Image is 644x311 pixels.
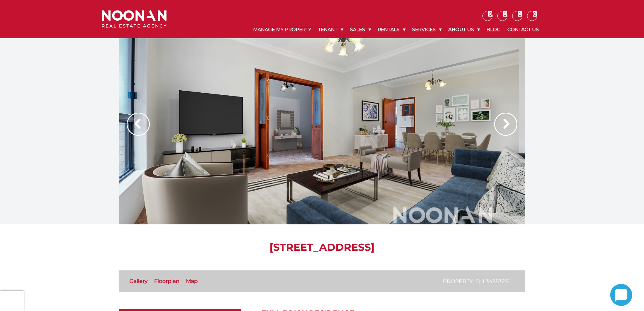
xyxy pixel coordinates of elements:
[445,21,483,38] a: About Us
[483,21,504,38] a: Blog
[409,21,445,38] a: Services
[119,241,525,253] h1: [STREET_ADDRESS]
[443,277,510,286] p: Property ID: L34553251
[127,113,150,136] img: Arrow slider
[102,10,167,28] img: Noonan Real Estate Agency
[186,278,198,284] a: Map
[374,21,409,38] a: Rentals
[250,21,315,38] a: Manage My Property
[154,278,180,284] a: Floorplan
[129,278,148,284] a: Gallery
[504,21,542,38] a: Contact Us
[315,21,347,38] a: Tenant
[494,113,517,136] img: Arrow slider
[347,21,374,38] a: Sales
